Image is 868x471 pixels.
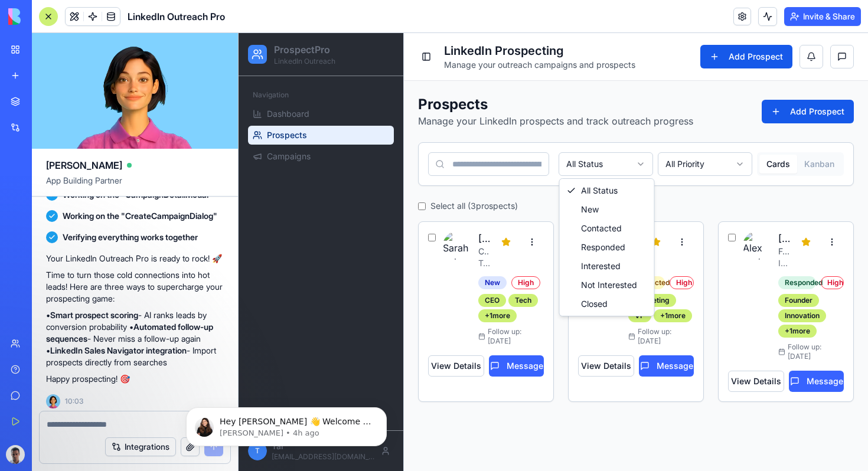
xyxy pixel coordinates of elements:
img: ACg8ocL8UN2eQEnMOFC-2Z8K3Q2NSOF4KAIAZ49u3bWVoOnBAqWER3hobA=s96-c [6,445,25,464]
button: Invite & Share [784,7,861,26]
span: Working on the "CreateCampaignDialog" [63,210,217,222]
span: Contacted [342,189,383,201]
img: Ella_00000_wcx2te.png [46,394,60,408]
iframe: Intercom notifications message [168,382,404,465]
span: Closed [342,265,369,277]
button: Integrations [105,437,176,456]
p: Your LinkedIn Outreach Pro is ready to rock! 🚀 [46,253,224,264]
span: Interested [342,227,382,239]
span: 10:03 [65,397,83,406]
span: New [342,171,360,182]
strong: LinkedIn Sales Navigator integration [50,345,187,355]
span: Responded [342,208,387,220]
p: Time to turn those cold connections into hot leads! Here are three ways to supercharge your prosp... [46,269,224,305]
span: [PERSON_NAME] [46,158,122,172]
span: LinkedIn Outreach Pro [128,9,225,24]
span: All Status [342,152,379,163]
img: logo [8,8,81,25]
strong: Smart prospect scoring [50,310,138,320]
p: • - AI ranks leads by conversion probability • - Never miss a follow-up again • - Import prospect... [46,309,224,368]
p: Happy prospecting! 🎯 [46,373,224,385]
span: Verifying everything works together [63,231,198,243]
span: Not Interested [342,246,399,258]
span: App Building Partner [46,175,224,196]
